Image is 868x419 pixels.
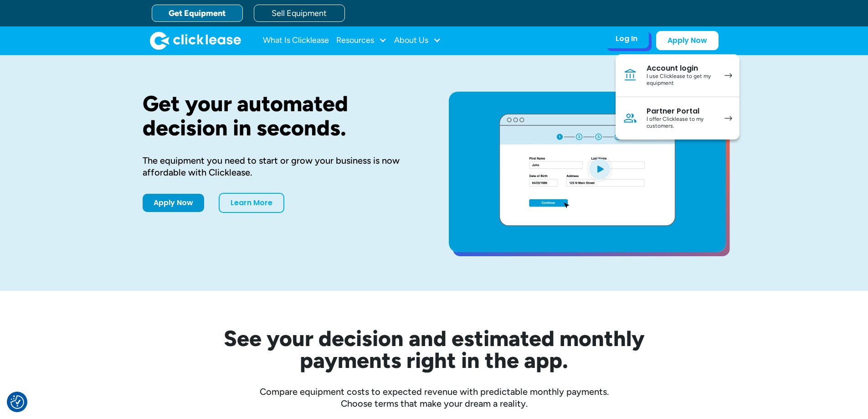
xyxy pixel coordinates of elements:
img: Blue play button logo on a light blue circular background [587,156,612,181]
div: Log In [616,34,637,43]
a: Partner PortalI offer Clicklease to my customers. [616,97,740,140]
div: I offer Clicklease to my customers. [647,116,715,130]
div: Resources [336,31,387,50]
div: Account login [647,64,715,73]
div: About Us [394,31,441,50]
a: Apply Now [656,31,719,50]
div: The equipment you need to start or grow your business is now affordable with Clicklease. [143,155,420,178]
div: Compare equipment costs to expected revenue with predictable monthly payments. Choose terms that ... [143,386,726,409]
h2: See your decision and estimated monthly payments right in the app. [179,327,689,371]
img: Revisit consent button [10,395,24,409]
a: What Is Clicklease [263,31,329,50]
div: Partner Portal [647,107,715,116]
nav: Log In [616,54,740,140]
div: I use Clicklease to get my equipment [647,73,715,87]
img: Clicklease logo [150,31,241,50]
img: arrow [724,73,732,78]
button: Consent Preferences [10,395,24,409]
a: open lightbox [449,92,726,252]
a: Sell Equipment [254,5,345,22]
a: Account loginI use Clicklease to get my equipment [616,54,740,97]
img: Bank icon [623,68,637,83]
a: Get Equipment [152,5,243,22]
a: Learn More [219,193,284,213]
h1: Get your automated decision in seconds. [143,92,420,140]
img: arrow [724,116,732,121]
a: home [150,31,241,50]
img: Person icon [623,111,637,125]
a: Apply Now [143,194,204,212]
